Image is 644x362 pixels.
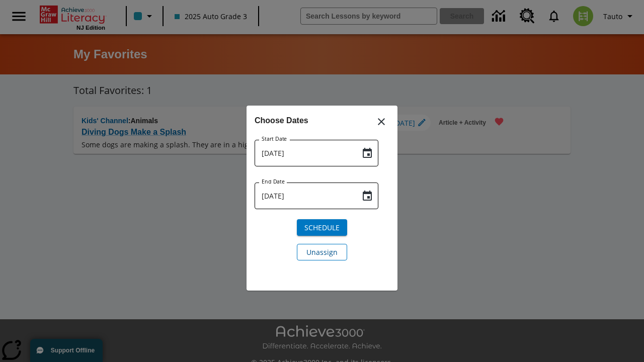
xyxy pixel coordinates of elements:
[255,140,353,166] input: MMMM-DD-YYYY
[255,114,389,268] div: Choose date
[297,219,347,236] button: Schedule
[304,222,340,233] span: Schedule
[262,135,287,143] label: Start Date
[369,110,393,134] button: Close
[306,247,338,257] span: Unassign
[255,114,389,128] h6: Choose Dates
[357,186,377,206] button: Choose date, selected date is Aug 18, 2025
[262,178,285,186] label: End Date
[255,183,353,209] input: MMMM-DD-YYYY
[297,244,347,260] button: Unassign
[357,143,377,163] button: Choose date, selected date is Aug 18, 2025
